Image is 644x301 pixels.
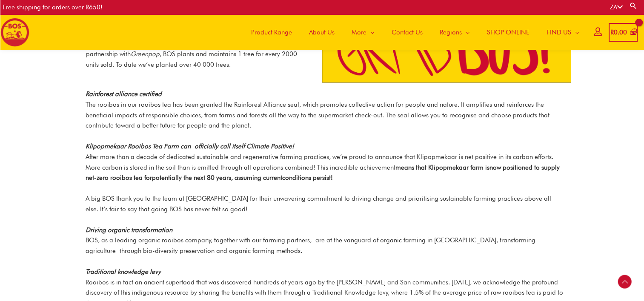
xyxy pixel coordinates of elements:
[395,164,489,171] b: means that Klipopmekaar farm is
[478,14,538,50] a: SHOP ONLINE
[86,268,161,275] strong: Traditional knowledge levy
[610,28,614,36] span: R
[282,174,333,182] b: conditions persist!
[86,89,563,131] p: The rooibos in our rooibos tea has been granted the Rainforest Alliance seal, which promotes coll...
[343,14,383,50] a: More
[309,20,335,45] span: About Us
[86,142,294,150] em: Klipopmekaar Rooibos Tea Farm can officially call itself Climate Positive!
[383,14,431,50] a: Contact Us
[152,174,282,182] b: potentially the next 80 years, assuming current
[236,14,588,50] nav: Site Navigation
[431,14,478,50] a: Regions
[243,14,301,50] a: Product Range
[86,141,563,183] p: After more than a decade of dedicated sustainable and regenerative farming practices, we’re proud...
[86,225,563,256] p: BOS, as a leading organic rooibos company, together with our farming partners, are at the vanguar...
[547,20,571,45] span: FIND US
[352,20,366,45] span: More
[86,226,172,234] strong: Driving organic transformation
[86,193,563,215] p: A big BOS thank you to the team at [GEOGRAPHIC_DATA] for their unwavering commitment to driving c...
[301,14,343,50] a: About Us
[86,90,162,98] strong: Rainforest alliance certified
[609,23,638,42] a: View Shopping Cart, empty
[440,20,462,45] span: Regions
[610,3,623,11] a: ZA
[251,20,292,45] span: Product Range
[0,18,29,47] img: BOS logo finals-200px
[392,20,423,45] span: Contact Us
[131,50,160,58] em: Greenpop
[629,2,638,10] a: Search button
[86,164,560,182] b: now positioned to supply net-zero rooibos tea for
[487,20,530,45] span: SHOP ONLINE
[610,28,627,36] bdi: 0.00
